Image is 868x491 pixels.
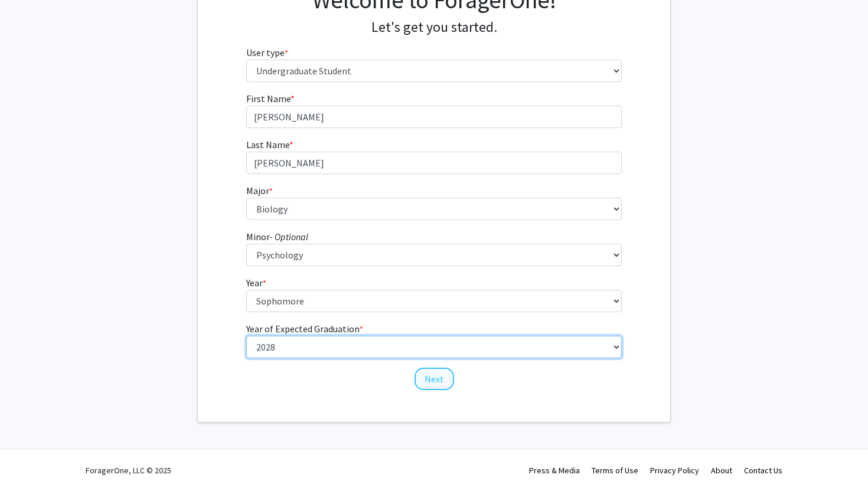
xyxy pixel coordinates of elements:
[246,45,288,60] label: User type
[246,276,266,290] label: Year
[529,465,580,476] a: Press & Media
[9,438,50,482] iframe: Chat
[744,465,782,476] a: Contact Us
[246,93,291,104] span: First Name
[246,184,273,198] label: Major
[86,450,171,491] div: ForagerOne, LLC © 2025
[246,322,363,336] label: Year of Expected Graduation
[270,231,308,243] i: - Optional
[246,19,622,36] h4: Let's get you started.
[650,465,699,476] a: Privacy Policy
[246,230,308,244] label: Minor
[246,139,289,150] span: Last Name
[415,368,454,390] button: Next
[711,465,732,476] a: About
[592,465,638,476] a: Terms of Use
